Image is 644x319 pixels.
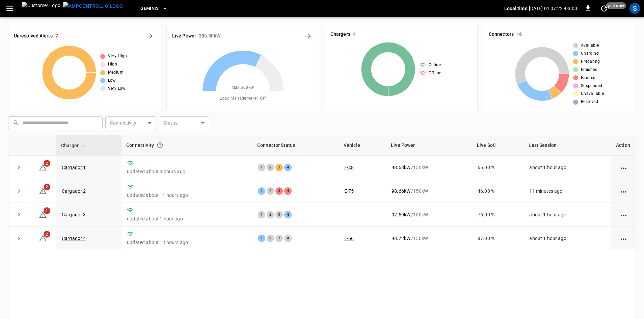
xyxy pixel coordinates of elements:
div: action cell options [619,164,628,171]
p: 98.66 kW [392,188,410,194]
div: 2 [267,187,274,195]
th: Last Session [524,135,611,156]
div: 4 [284,164,292,171]
div: 4 [284,235,292,242]
div: 2 [267,211,274,218]
h6: 388.50 kW [199,32,220,40]
div: 3 [275,235,283,242]
td: 87.00 % [472,227,524,250]
span: Unavailable [581,90,604,97]
h6: Unresolved Alerts [14,32,53,40]
span: Preparing [581,58,600,65]
button: set refresh interval [599,3,610,14]
td: 76.00 % [472,203,524,227]
p: [DATE] 01:07:22 -03:00 [529,5,577,12]
a: 2 [39,235,47,241]
th: Live SoC [472,135,524,156]
th: Vehicle [339,135,386,156]
div: / 150 kW [392,188,467,194]
div: 3 [275,187,283,195]
div: 3 [275,164,283,171]
button: Energy Overview [303,31,314,42]
span: just now [606,2,626,9]
p: updated about 11 hours ago [127,192,247,198]
div: 2 [267,235,274,242]
div: action cell options [619,188,628,194]
div: 4 [284,187,292,195]
button: expand row [14,210,24,220]
div: Connectivity [126,139,248,151]
span: 1 [44,207,50,214]
p: Local time [504,5,528,12]
a: Cargador 3 [62,212,86,217]
h6: 4 [353,31,356,38]
div: action cell options [619,211,628,218]
button: expand row [14,162,24,172]
span: High [108,61,117,68]
th: Action [611,135,636,156]
span: Very High [108,53,127,60]
div: 1 [258,187,265,195]
span: Available [581,42,599,49]
span: Charger [61,141,87,150]
div: 3 [275,211,283,218]
span: 2 [44,160,50,167]
h6: 16 [516,31,522,38]
p: 98.53 kW [392,164,410,171]
a: 1 [39,212,47,217]
button: Geminis [138,2,170,15]
p: 98.72 kW [392,235,410,242]
p: updated about 13 hours ago [127,239,247,246]
div: / 150 kW [392,164,467,171]
th: Connector Status [252,135,339,156]
div: / 150 kW [392,211,467,218]
a: E-75 [344,188,354,194]
td: about 1 hour ago [524,203,611,227]
span: 2 [44,184,50,190]
p: 92.59 kW [392,211,410,218]
span: Charging [581,50,599,57]
button: expand row [14,233,24,243]
div: profile-icon [629,3,640,14]
td: about 1 hour ago [524,227,611,250]
a: E-66 [344,236,354,241]
h6: 7 [55,32,58,40]
span: Faulted [581,75,596,81]
button: expand row [14,186,24,196]
td: - [339,203,386,227]
td: 65.00 % [472,156,524,179]
span: Geminis [140,5,159,12]
h6: Connectors [489,31,514,38]
button: Connection between the charger and our software. [154,139,166,151]
a: Cargador 2 [62,188,86,194]
span: Low [108,77,116,84]
div: / 150 kW [392,235,467,242]
p: updated about 1 hour ago [127,215,247,222]
td: 46.00 % [472,179,524,203]
span: Online [429,62,441,69]
div: 1 [258,235,265,242]
span: Reserved [581,99,598,105]
button: All Alerts [144,31,155,42]
div: 4 [284,211,292,218]
h6: Chargers [330,31,350,38]
th: Live Power [386,135,472,156]
div: action cell options [619,235,628,242]
a: 2 [39,164,47,169]
p: updated about 3 hours ago [127,168,247,175]
a: Cargador 1 [62,165,86,170]
img: Customer Logo [22,2,60,15]
span: Load Management = Off [220,95,266,102]
td: about 1 hour ago [524,156,611,179]
img: ampcontrol.io logo [63,2,123,10]
div: 1 [258,164,265,171]
span: Finished [581,67,597,73]
span: 2 [44,231,50,238]
span: Offline [429,70,441,77]
span: Medium [108,69,124,76]
div: 1 [258,211,265,218]
h6: Live Power [172,32,196,40]
a: E-48 [344,165,354,170]
span: Suspended [581,83,602,89]
span: Max. 600 kW [232,84,254,91]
